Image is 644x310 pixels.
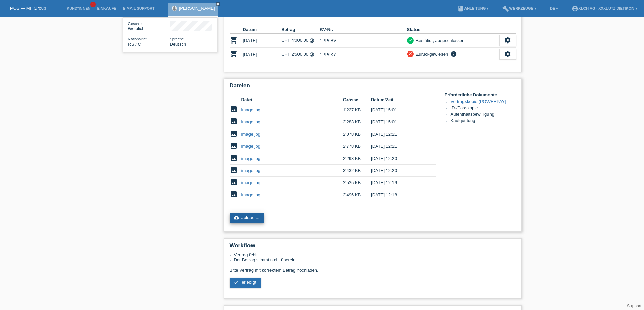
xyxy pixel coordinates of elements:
i: settings [504,36,511,44]
i: image [230,142,238,150]
i: settings [504,50,511,58]
td: [DATE] [243,34,282,48]
h2: Dateien [230,82,516,92]
td: [DATE] 12:21 [371,140,426,152]
i: 12 Raten [309,52,314,57]
i: image [230,154,238,162]
i: POSP00026549 [230,50,238,58]
a: POS — MF Group [10,6,46,11]
th: Datum [243,26,282,34]
td: 3'432 KB [343,165,371,177]
i: close [216,2,220,6]
a: cloud_uploadUpload ... [230,213,264,223]
th: Grösse [343,96,371,104]
span: Nationalität [128,37,147,41]
span: Geschlecht [128,22,147,26]
i: account_circle [572,5,578,12]
td: CHF 2'500.00 [281,48,320,61]
td: 2'293 KB [343,152,371,165]
a: Kund*innen [63,6,94,10]
span: Sprache [170,37,184,41]
h2: Workflow [230,242,516,252]
td: [DATE] [243,48,282,61]
th: Status [407,26,499,34]
a: account_circleXLCH AG - XXXLutz Dietikon ▾ [568,6,641,10]
a: buildWerkzeuge ▾ [499,6,540,10]
div: Bestätigt, abgeschlossen [414,37,465,44]
a: image.jpg [241,180,260,185]
i: image [230,166,238,174]
th: KV-Nr. [320,26,407,34]
td: 2'535 KB [343,177,371,189]
li: Kaufquittung [451,118,516,124]
i: image [230,190,238,198]
a: image.jpg [241,132,260,137]
h4: Erforderliche Dokumente [445,92,516,97]
i: book [457,5,464,12]
a: image.jpg [241,168,260,173]
a: check erledigt [230,278,261,288]
a: bookAnleitung ▾ [454,6,492,10]
i: image [230,105,238,113]
td: [DATE] 15:01 [371,116,426,128]
a: Einkäufe [94,6,119,10]
span: Serbien / C / 27.08.2017 [128,41,141,47]
i: check [408,38,413,43]
i: 12 Raten [309,38,314,43]
td: [DATE] 15:01 [371,104,426,116]
li: Der Betrag stimmt nicht überein [234,257,516,262]
th: Datum/Zeit [371,96,426,104]
i: POSP00026527 [230,36,238,44]
li: Vertrag fehlt [234,252,516,257]
td: [DATE] 12:20 [371,152,426,165]
a: [PERSON_NAME] [179,6,215,11]
th: Betrag [281,26,320,34]
td: 1PP6BV [320,34,407,48]
span: erledigt [242,280,256,285]
i: check [234,280,239,285]
td: 2'078 KB [343,128,371,140]
li: ID-/Passkopie [451,105,516,112]
th: Datei [241,96,343,104]
i: close [408,51,413,56]
td: [DATE] 12:21 [371,128,426,140]
td: [DATE] 12:20 [371,165,426,177]
i: info [450,51,458,57]
i: build [502,5,509,12]
td: 2'496 KB [343,189,371,201]
td: [DATE] 12:19 [371,177,426,189]
td: 1PP6K7 [320,48,407,61]
span: Deutsch [170,41,186,47]
a: image.jpg [241,107,260,112]
i: image [230,130,238,138]
i: cloud_upload [234,215,239,220]
td: [DATE] 12:18 [371,189,426,201]
span: 1 [90,2,96,7]
a: image.jpg [241,192,260,197]
td: 1'227 KB [343,104,371,116]
i: image [230,117,238,125]
a: DE ▾ [547,6,562,10]
a: close [216,2,220,6]
a: Support [627,304,641,308]
a: Vertragskopie (POWERPAY) [451,99,506,104]
li: Aufenthaltsbewilligung [451,112,516,118]
div: Bitte Vertrag mit korrektem Betrag hochladen. [230,252,516,293]
td: 2'283 KB [343,116,371,128]
td: CHF 4'000.00 [281,34,320,48]
h2: Einkäufe [230,12,516,22]
a: image.jpg [241,156,260,161]
i: image [230,178,238,186]
a: E-Mail Support [120,6,158,10]
div: Zurückgewiesen [414,51,448,58]
td: 2'778 KB [343,140,371,152]
div: Weiblich [128,21,170,31]
a: image.jpg [241,119,260,124]
a: image.jpg [241,144,260,149]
